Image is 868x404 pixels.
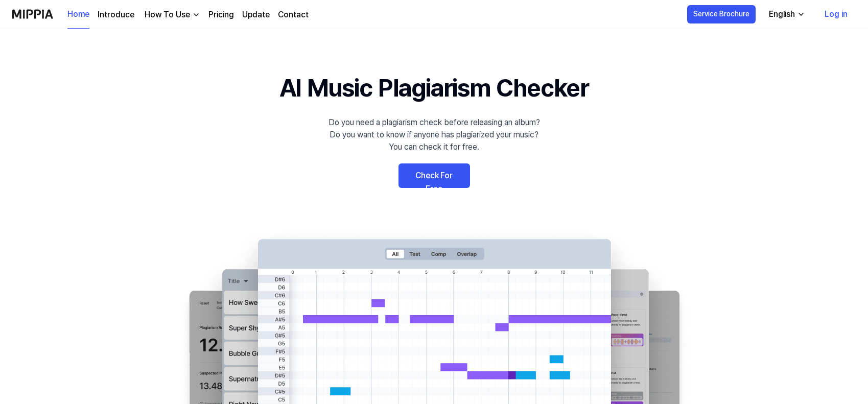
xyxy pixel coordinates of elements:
[687,5,756,23] button: Service Brochure
[761,4,811,25] button: English
[208,9,234,21] a: Pricing
[398,163,470,188] a: Check For Free
[278,9,309,21] a: Contact
[143,9,200,21] button: How To Use
[67,1,89,29] a: Home
[279,69,589,106] h1: AI Music Plagiarism Checker
[329,116,540,153] div: Do you need a plagiarism check before releasing an album? Do you want to know if anyone has plagi...
[192,11,200,19] img: down
[242,9,270,21] a: Update
[767,8,797,20] div: English
[98,9,134,21] a: Introduce
[143,9,192,21] div: How To Use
